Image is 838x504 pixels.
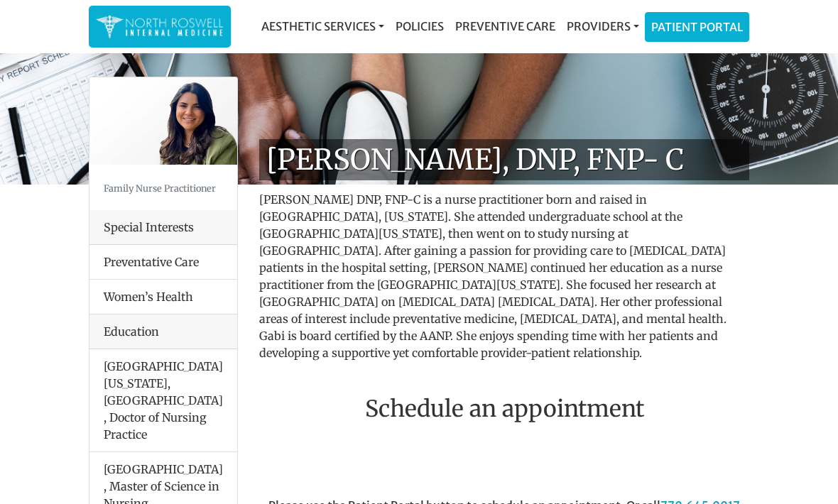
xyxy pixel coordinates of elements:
a: Policies [390,12,450,40]
a: Patient Portal [646,13,749,41]
small: Family Nurse Practitioner [104,182,216,194]
div: Education [89,314,237,349]
a: Preventive Care [450,12,561,40]
a: Aesthetic Services [256,12,390,40]
li: Women’s Health [89,279,237,314]
a: Providers [561,12,645,40]
h1: [PERSON_NAME], DNP, FNP- C [259,139,749,180]
img: North Roswell Internal Medicine [96,13,224,40]
h2: Schedule an appointment [259,395,749,422]
p: [PERSON_NAME] DNP, FNP-C is a nurse practitioner born and raised in [GEOGRAPHIC_DATA], [US_STATE]... [259,191,749,361]
div: Special Interests [89,210,237,245]
li: [GEOGRAPHIC_DATA][US_STATE], [GEOGRAPHIC_DATA], Doctor of Nursing Practice [89,349,237,452]
li: Preventative Care [89,245,237,280]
